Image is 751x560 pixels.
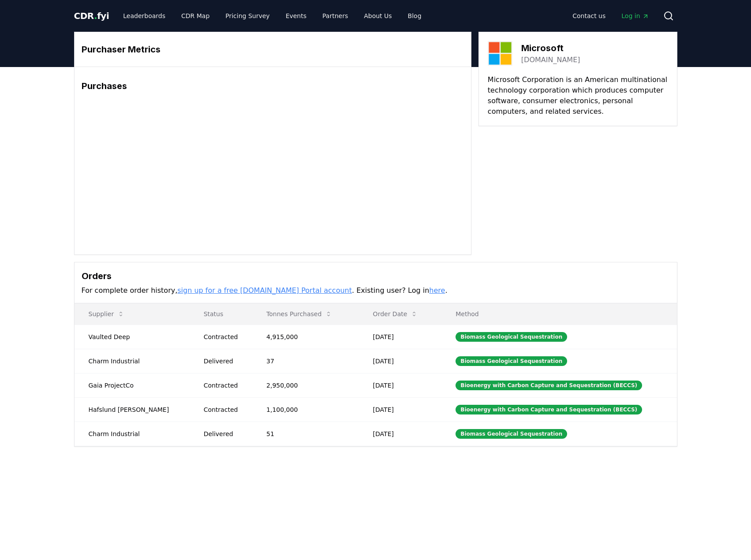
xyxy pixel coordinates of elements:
p: Method [448,310,669,318]
td: [DATE] [359,349,442,373]
a: [DOMAIN_NAME] [521,55,580,65]
a: CDR Map [174,8,217,24]
td: Charm Industrial [75,349,190,373]
div: Contracted [204,381,245,390]
a: Pricing Survey [218,8,276,24]
nav: Main [116,8,428,24]
td: 4,915,000 [252,325,359,349]
p: Status [197,310,245,318]
a: About Us [357,8,399,24]
td: Charm Industrial [75,422,190,446]
a: Log in [614,8,656,24]
td: 1,100,000 [252,397,359,422]
span: . [94,11,97,21]
td: [DATE] [359,397,442,422]
div: Biomass Geological Sequestration [456,429,567,439]
div: Biomass Geological Sequestration [456,356,567,366]
div: Bioenergy with Carbon Capture and Sequestration (BECCS) [456,405,642,414]
img: Microsoft-logo [488,41,512,66]
a: CDR.fyi [74,10,109,22]
a: here [429,286,445,295]
td: 2,950,000 [252,373,359,397]
h3: Purchases [82,79,464,93]
h3: Microsoft [521,41,580,55]
a: Leaderboards [116,8,172,24]
a: Contact us [565,8,613,24]
p: For complete order history, . Existing user? Log in . [82,285,670,296]
span: Log in [621,11,649,20]
a: Events [279,8,314,24]
a: Partners [315,8,355,24]
a: Blog [401,8,429,24]
div: Bioenergy with Carbon Capture and Sequestration (BECCS) [456,381,642,390]
td: 51 [252,422,359,446]
td: [DATE] [359,325,442,349]
nav: Main [565,8,656,24]
td: 37 [252,349,359,373]
span: CDR fyi [74,11,109,21]
td: Vaulted Deep [75,325,190,349]
div: Biomass Geological Sequestration [456,332,567,342]
td: [DATE] [359,422,442,446]
div: Delivered [204,357,245,366]
td: [DATE] [359,373,442,397]
div: Contracted [204,405,245,414]
a: sign up for a free [DOMAIN_NAME] Portal account [177,286,352,295]
p: Microsoft Corporation is an American multinational technology corporation which produces computer... [488,75,668,117]
h3: Orders [82,269,670,283]
td: Hafslund [PERSON_NAME] [75,397,190,422]
button: Supplier [82,305,132,323]
div: Delivered [204,429,245,438]
button: Tonnes Purchased [259,305,339,323]
h3: Purchaser Metrics [82,43,464,56]
div: Contracted [204,332,245,341]
button: Order Date [366,305,425,323]
td: Gaia ProjectCo [75,373,190,397]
